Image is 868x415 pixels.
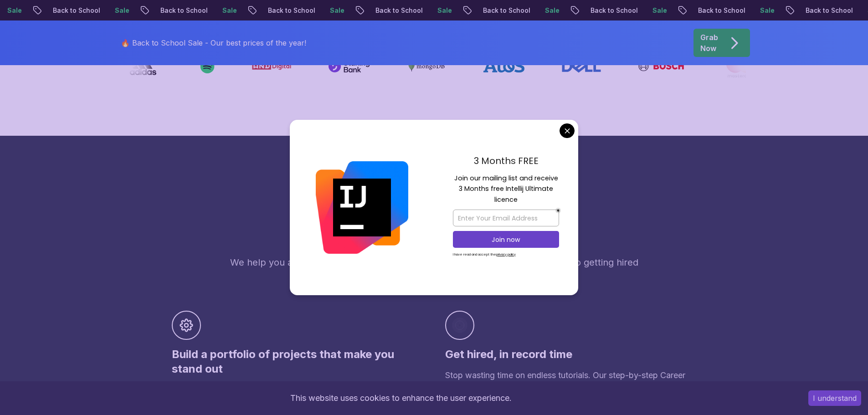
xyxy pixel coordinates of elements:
[688,6,750,15] p: Back to School
[121,37,306,48] p: 🔥 Back to School Sale - Our best prices of the year!
[7,388,795,408] div: This website uses cookies to enhance the user experience.
[580,6,642,15] p: Back to School
[43,6,105,15] p: Back to School
[808,390,861,406] button: Accept cookies
[172,347,423,376] h3: Build a portfolio of projects that make you stand out
[230,256,638,282] p: We help you at every step of your learning and career journey. From beginner to getting hired to ...
[535,6,564,15] p: Sale
[212,6,241,15] p: Sale
[473,6,535,15] p: Back to School
[700,32,718,54] p: Grab Now
[115,223,753,241] h2: Benefits of joining Amigoscode
[105,6,134,15] p: Sale
[320,6,349,15] p: Sale
[445,347,697,362] h3: Get hired, in record time
[427,6,457,15] p: Sale
[150,6,212,15] p: Back to School
[642,6,672,15] p: Sale
[445,369,697,407] p: Stop wasting time on endless tutorials. Our step-by-step Career Paths give you an exact roadmap t...
[365,6,427,15] p: Back to School
[796,6,858,15] p: Back to School
[750,6,779,15] p: Sale
[258,6,320,15] p: Back to School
